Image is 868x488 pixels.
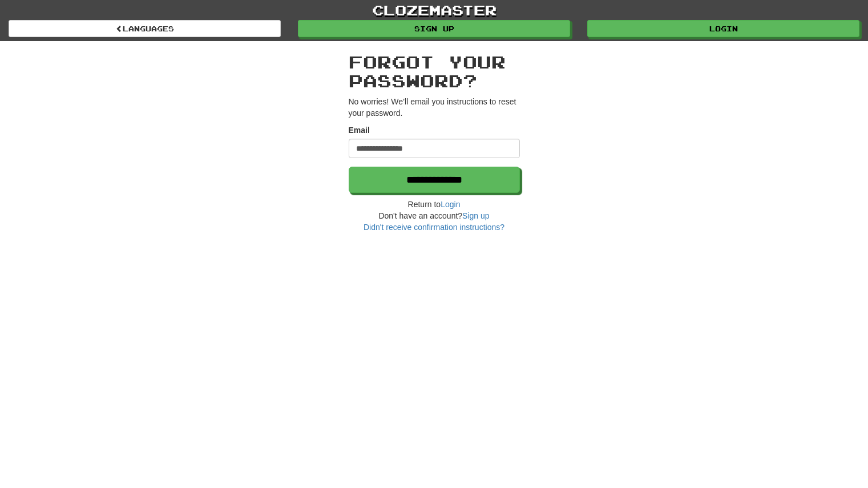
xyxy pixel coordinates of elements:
[349,199,520,233] div: Return to Don't have an account?
[298,20,570,37] a: Sign up
[441,200,460,209] a: Login
[349,124,370,136] label: Email
[462,211,489,220] a: Sign up
[349,96,520,119] p: No worries! We’ll email you instructions to reset your password.
[587,20,859,37] a: Login
[364,223,504,232] a: Didn't receive confirmation instructions?
[9,20,281,37] a: Languages
[349,53,520,90] h2: Forgot your password?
